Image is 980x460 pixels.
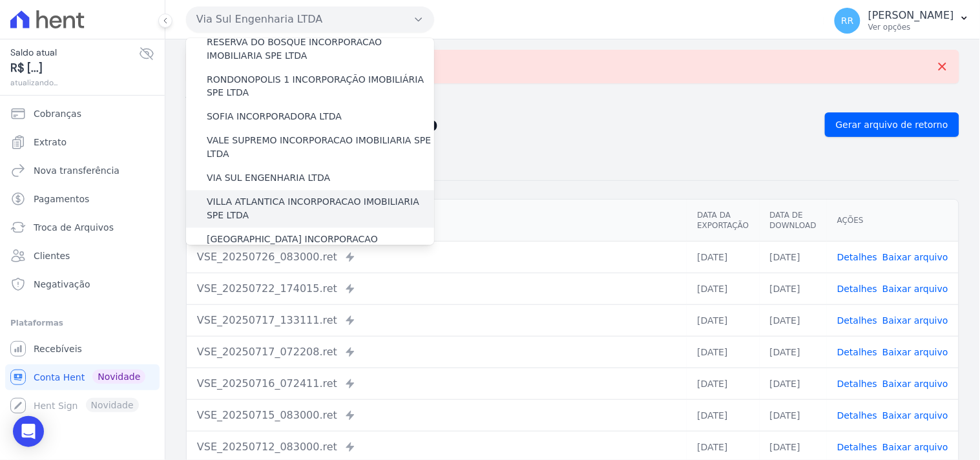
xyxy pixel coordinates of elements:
div: VSE_20250712_083000.ret [197,439,676,455]
span: Recebíveis [34,342,82,355]
span: R$ [...] [10,59,139,77]
div: VSE_20250717_133111.ret [197,313,676,328]
a: Troca de Arquivos [5,214,160,240]
td: [DATE] [760,336,827,368]
span: Cobranças [34,107,81,120]
label: [GEOGRAPHIC_DATA] INCORPORACAO IMOBILIARIA SPE LTDA [207,233,434,260]
td: [DATE] [687,399,759,431]
span: Clientes [34,249,70,262]
span: Saldo atual [10,46,139,59]
div: VSE_20250715_083000.ret [197,408,676,423]
td: [DATE] [760,368,827,399]
h2: Exportações de Retorno [186,116,815,134]
button: Via Sul Engenharia LTDA [186,6,434,32]
td: [DATE] [760,399,827,431]
a: Recebíveis [5,336,160,362]
div: Open Intercom Messenger [13,416,44,447]
a: Extrato [5,129,160,155]
span: atualizando... [10,77,139,89]
td: [DATE] [760,304,827,336]
label: RESERVA DO BOSQUE INCORPORACAO IMOBILIARIA SPE LTDA [207,36,434,63]
td: [DATE] [687,273,759,304]
label: VILLA ATLANTICA INCORPORACAO IMOBILIARIA SPE LTDA [207,196,434,223]
td: [DATE] [687,241,759,273]
th: Arquivo [187,200,687,242]
a: Baixar arquivo [882,347,948,357]
span: Troca de Arquivos [34,221,114,234]
a: Baixar arquivo [882,379,948,389]
label: RONDONOPOLIS 1 INCORPORAÇÃO IMOBILIÁRIA SPE LTDA [207,73,434,100]
a: Baixar arquivo [882,442,948,452]
a: Baixar arquivo [882,410,948,421]
label: VALE SUPREMO INCORPORACAO IMOBILIARIA SPE LTDA [207,134,434,162]
span: Negativação [34,278,90,291]
label: VIA SUL ENGENHARIA LTDA [207,172,330,185]
a: Detalhes [837,347,877,357]
a: Baixar arquivo [882,315,948,326]
td: [DATE] [687,304,759,336]
div: VSE_20250726_083000.ret [197,249,676,265]
div: VSE_20250716_072411.ret [197,376,676,392]
a: Detalhes [837,410,877,421]
td: [DATE] [687,336,759,368]
p: Ver opções [868,22,954,32]
a: Pagamentos [5,186,160,212]
th: Data de Download [760,200,827,242]
a: Cobranças [5,101,160,127]
a: Baixar arquivo [882,284,948,294]
span: Nova transferência [34,164,120,177]
div: Plataformas [10,315,154,331]
span: Gerar arquivo de retorno [836,118,948,131]
td: [DATE] [760,273,827,304]
nav: Sidebar [10,101,154,419]
td: [DATE] [687,368,759,399]
a: Gerar arquivo de retorno [825,112,959,137]
a: Nova transferência [5,158,160,183]
label: SOFIA INCORPORADORA LTDA [207,110,342,124]
div: VSE_20250717_072208.ret [197,344,676,360]
span: Conta Hent [34,371,85,384]
th: Data da Exportação [687,200,759,242]
a: Conta Hent Novidade [5,364,160,390]
span: Pagamentos [34,193,89,205]
p: [PERSON_NAME] [868,9,954,22]
th: Ações [827,200,959,242]
a: Baixar arquivo [882,252,948,262]
a: Negativação [5,271,160,297]
nav: Breadcrumb [186,94,959,107]
a: Clientes [5,243,160,269]
button: RR [PERSON_NAME] Ver opções [824,3,980,39]
span: Extrato [34,136,67,149]
a: Detalhes [837,315,877,326]
a: Detalhes [837,252,877,262]
div: VSE_20250722_174015.ret [197,281,676,297]
span: Novidade [92,370,145,384]
a: Detalhes [837,284,877,294]
a: Detalhes [837,379,877,389]
span: RR [841,16,853,25]
a: Detalhes [837,442,877,452]
td: [DATE] [760,241,827,273]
